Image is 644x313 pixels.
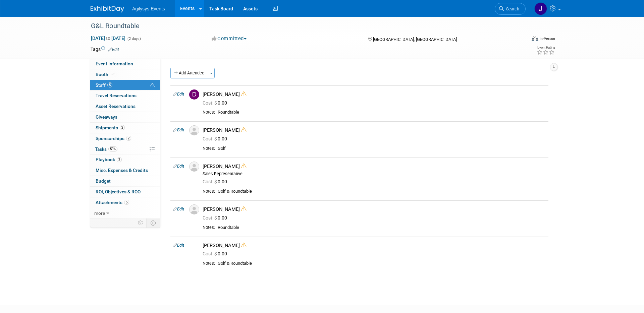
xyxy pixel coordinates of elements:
img: Justin Oram [534,2,547,15]
span: to [105,36,111,41]
div: Golf & Roundtable [218,189,546,194]
i: Double-book Warning! [241,91,246,97]
span: Cost: $ [203,136,218,141]
a: Attachments5 [90,197,160,208]
span: Cost: $ [203,179,218,184]
span: more [94,210,105,216]
div: Notes: [203,225,215,230]
div: Notes: [203,189,215,194]
img: Format-Inperson.png [532,36,538,41]
span: Search [504,6,519,11]
div: [PERSON_NAME] [203,91,546,98]
span: Asset Reservations [96,104,136,109]
img: Associate-Profile-5.png [189,162,199,172]
div: [PERSON_NAME] [203,206,546,212]
div: [PERSON_NAME] [203,127,546,133]
span: Staff [96,82,112,88]
button: Add Attendee [170,68,208,78]
i: Booth reservation complete [111,72,115,76]
span: Cost: $ [203,100,218,106]
span: Shipments [96,125,125,130]
span: Booth [96,72,116,77]
span: 2 [117,157,122,162]
span: Tasks [95,146,117,152]
span: Misc. Expenses & Credits [96,168,148,173]
a: Edit [108,47,119,52]
a: Shipments2 [90,123,160,133]
a: Asset Reservations [90,101,160,112]
span: 0.00 [203,251,230,256]
a: Sponsorships2 [90,133,160,144]
div: Event Rating [537,46,555,49]
span: [DATE] [DATE] [91,35,126,41]
span: 0.00 [203,100,230,106]
span: Cost: $ [203,251,218,256]
div: Roundtable [218,225,546,231]
img: Associate-Profile-5.png [189,204,199,214]
div: Sales Representative [203,171,546,177]
i: Double-book Warning! [241,127,246,132]
span: Potential Scheduling Conflict -- at least one attendee is tagged in another overlapping event. [150,82,155,88]
span: 0.00 [203,136,230,141]
a: Booth [90,69,160,80]
td: Toggle Event Tabs [147,218,160,227]
img: ExhibitDay [91,6,124,12]
div: Notes: [203,146,215,151]
a: Event Information [90,59,160,69]
a: Edit [173,128,184,132]
div: [PERSON_NAME] [203,242,546,249]
div: Roundtable [218,110,546,115]
a: Edit [173,243,184,248]
span: Sponsorships [96,136,131,141]
span: ROI, Objectives & ROO [96,189,141,194]
span: 5 [124,200,129,205]
a: Edit [173,207,184,211]
a: Search [495,3,526,15]
span: Giveaways [96,114,117,120]
span: Cost: $ [203,215,218,221]
a: Travel Reservations [90,90,160,101]
a: Budget [90,176,160,186]
span: Event Information [96,61,133,66]
a: Edit [173,92,184,97]
button: Committed [209,35,249,42]
span: Budget [96,178,111,184]
i: Double-book Warning! [241,164,246,169]
div: Notes: [203,110,215,115]
a: Playbook2 [90,154,160,165]
div: Notes: [203,261,215,266]
span: 2 [126,136,131,141]
a: Giveaways [90,112,160,122]
span: Attachments [96,200,129,205]
i: Double-book Warning! [241,243,246,248]
span: Playbook [96,157,122,162]
td: Personalize Event Tab Strip [135,218,147,227]
div: In-Person [539,36,555,41]
td: Tags [91,46,119,53]
img: D.jpg [189,89,199,100]
img: Associate-Profile-5.png [189,125,199,135]
div: Golf [218,146,546,151]
a: ROI, Objectives & ROO [90,187,160,197]
div: Event Format [486,35,555,45]
div: [PERSON_NAME] [203,163,546,170]
a: more [90,208,160,218]
span: 0.00 [203,179,230,184]
span: 5 [107,82,112,87]
span: 0.00 [203,215,230,221]
span: 59% [108,146,117,151]
div: G&L Roundtable [89,20,516,32]
span: Travel Reservations [96,93,137,98]
a: Staff5 [90,80,160,90]
div: Golf & Roundtable [218,261,546,266]
span: 2 [120,125,125,130]
span: [GEOGRAPHIC_DATA], [GEOGRAPHIC_DATA] [373,37,457,42]
span: Agilysys Events [132,6,165,11]
a: Misc. Expenses & Credits [90,165,160,176]
a: Edit [173,164,184,169]
span: (2 days) [127,37,141,41]
a: Tasks59% [90,144,160,154]
i: Double-book Warning! [241,206,246,211]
